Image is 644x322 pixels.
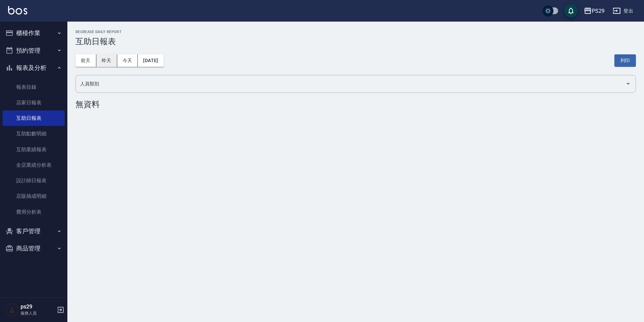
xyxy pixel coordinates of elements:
[3,79,65,95] a: 報表目錄
[3,188,65,204] a: 店販抽成明細
[3,59,65,77] button: 報表及分析
[21,303,55,310] h5: ps29
[3,110,65,126] a: 互助日報表
[5,303,19,317] img: Person
[3,222,65,240] button: 客戶管理
[592,7,605,15] div: PS29
[117,54,138,67] button: 今天
[96,54,117,67] button: 昨天
[3,126,65,141] a: 互助點數明細
[581,4,607,18] button: PS29
[3,157,65,173] a: 全店業績分析表
[3,240,65,257] button: 商品管理
[78,78,623,90] input: 人員名稱
[75,100,636,109] div: 無資料
[3,204,65,220] a: 費用分析表
[610,5,636,17] button: 登出
[3,24,65,42] button: 櫃檯作業
[75,37,636,46] h3: 互助日報表
[3,142,65,157] a: 互助業績報表
[3,42,65,59] button: 預約管理
[8,6,27,15] img: Logo
[75,30,636,34] h2: Decrease Daily Report
[75,54,96,67] button: 前天
[21,310,55,316] p: 服務人員
[3,173,65,188] a: 設計師日報表
[623,78,634,89] button: Open
[138,54,163,67] button: [DATE]
[564,4,578,18] button: save
[3,95,65,110] a: 店家日報表
[614,54,636,67] button: 列印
